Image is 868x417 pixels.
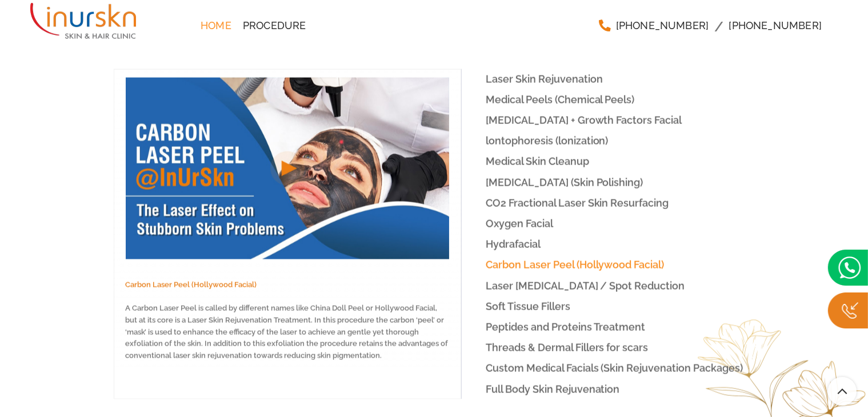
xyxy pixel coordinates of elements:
a: [MEDICAL_DATA] (Skin Polishing) [461,173,755,193]
strong: Carbon Laser Peel (Hollywood Facial) [126,280,257,289]
span: lontophoresis (lonization) [486,135,609,147]
span: [MEDICAL_DATA] (Skin Polishing) [486,177,643,189]
p: A Carbon Laser Peel is called by different names like China Doll Peel or Hollywood Facial, but at... [126,303,449,362]
a: Medical Peels (Chemical Peels) [461,90,755,110]
span: Oxygen Facial [486,218,553,230]
a: Home [195,14,237,37]
a: Hydrafacial [461,234,755,254]
span: Threads & Dermal Fillers for scars [486,342,649,354]
a: Carbon Laser Peel (Hollywood Facial) [461,255,755,275]
a: [PHONE_NUMBER] [723,14,827,37]
span: Medical Skin Cleanup [486,155,589,167]
a: Peptides and Proteins Treatment [461,317,755,337]
a: Laser [MEDICAL_DATA] / Spot Reduction [461,276,755,296]
span: Hydrafacial [486,238,541,250]
span: Medical Peels (Chemical Peels) [486,94,635,106]
span: [MEDICAL_DATA] + Growth Factors Facial [486,114,682,126]
a: Medical Skin Cleanup [461,151,755,171]
a: Oxygen Facial [461,214,755,234]
img: Carbon-Laser-Peel-Hollywood-Facial.jpg [126,78,449,260]
span: Full Body Skin Rejuvenation [486,383,620,395]
a: Custom Medical Facials (Skin Rejuvenation Packages) [461,358,755,378]
span: Laser Skin Rejuvenation [486,73,603,85]
a: Laser Skin Rejuvenation [461,69,755,89]
span: CO2 Fractional Laser Skin Resurfacing [486,197,669,209]
span: [PHONE_NUMBER] [729,21,822,31]
a: Soft Tissue Fillers [461,296,755,316]
a: [MEDICAL_DATA] + Growth Factors Facial [461,110,755,130]
span: Custom Medical Facials (Skin Rejuvenation Packages) [486,362,743,374]
span: Peptides and Proteins Treatment [486,321,646,333]
span: Home [201,21,231,31]
a: CO2 Fractional Laser Skin Resurfacing [461,193,755,213]
span: Carbon Laser Peel (Hollywood Facial) [486,259,665,271]
a: [PHONE_NUMBER] [593,14,714,37]
span: Laser [MEDICAL_DATA] / Spot Reduction [486,280,685,292]
a: Threads & Dermal Fillers for scars [461,338,755,358]
span: Soft Tissue Fillers [486,300,570,312]
a: Procedure [237,14,312,37]
span: [PHONE_NUMBER] [616,21,709,31]
a: lontophoresis (lonization) [461,131,755,151]
span: Procedure [243,21,306,31]
a: Full Body Skin Rejuvenation [461,379,755,399]
a: Scroll To Top [828,377,857,406]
